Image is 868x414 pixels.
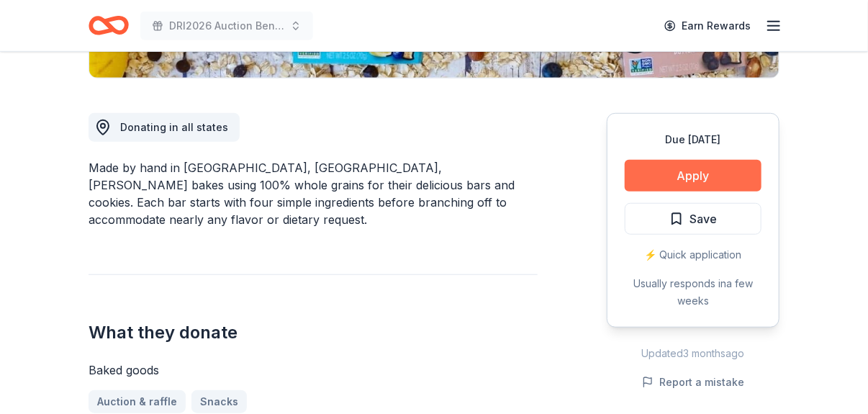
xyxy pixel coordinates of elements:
[169,17,284,35] span: DRI2026 Auction Benefit Cocktail Reception
[625,275,761,310] div: Usually responds in a few weeks
[625,246,761,264] div: ⚡️ Quick application
[656,13,759,39] a: Earn Rewards
[625,131,761,148] div: Due [DATE]
[89,321,538,344] h2: What they donate
[690,210,717,228] span: Save
[642,374,744,391] button: Report a mistake
[607,345,779,362] div: Updated 3 months ago
[89,159,538,228] div: Made by hand in [GEOGRAPHIC_DATA], [GEOGRAPHIC_DATA], [PERSON_NAME] bakes using 100% whole grains...
[625,160,761,192] button: Apply
[89,9,129,42] a: Home
[89,390,186,413] a: Auction & raffle
[89,361,538,379] div: Baked goods
[140,12,313,40] button: DRI2026 Auction Benefit Cocktail Reception
[120,121,228,133] span: Donating in all states
[191,390,247,413] a: Snacks
[625,203,761,235] button: Save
